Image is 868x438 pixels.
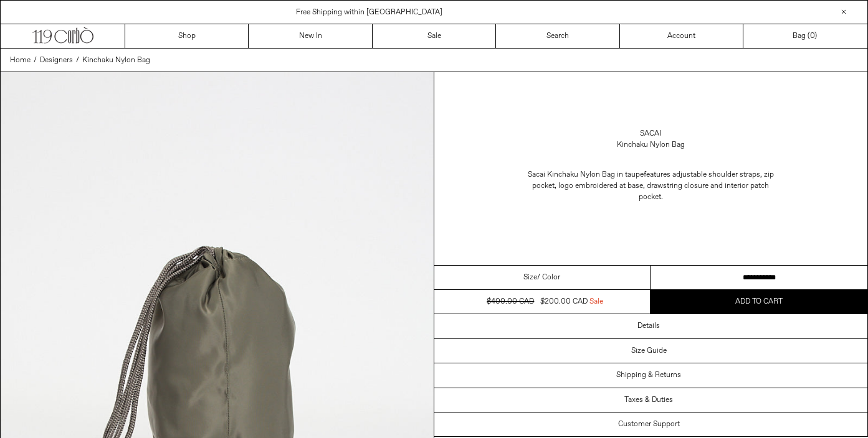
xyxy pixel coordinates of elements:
span: Add to cart [735,297,783,307]
a: Sale [373,24,496,48]
button: Add to cart [651,290,867,314]
a: Sacai [640,128,661,139]
div: Kinchaku Nylon Bag [617,139,685,151]
span: Kinchaku Nylon Bag [82,55,150,65]
h3: Details [637,322,660,330]
h3: Customer Support [618,420,680,429]
span: features adjustable shoulder straps, zip pocket, logo embroidered at base, drawstring closure and... [532,170,774,202]
h3: Taxes & Duties [624,396,673,404]
a: New In [249,24,372,48]
span: Sale [589,296,603,307]
span: 0 [810,31,814,41]
span: Designers [40,55,73,65]
a: Kinchaku Nylon Bag [82,55,150,66]
span: Size [523,272,537,283]
span: $200.00 CAD [540,297,588,307]
a: Home [10,55,31,66]
a: Account [620,24,743,48]
span: / Color [537,272,560,283]
span: / [34,55,37,66]
span: Sacai Kinchaku Nylon Bag in taupe [528,170,644,180]
a: Free Shipping within [GEOGRAPHIC_DATA] [296,7,442,17]
h3: Shipping & Returns [616,371,681,380]
a: Designers [40,55,73,66]
a: Bag () [743,24,867,48]
a: Search [496,24,619,48]
s: $400.00 CAD [487,297,534,307]
span: Home [10,55,31,65]
h3: Size Guide [631,347,667,355]
a: Shop [125,24,249,48]
span: ) [810,30,817,42]
span: / [76,55,79,66]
